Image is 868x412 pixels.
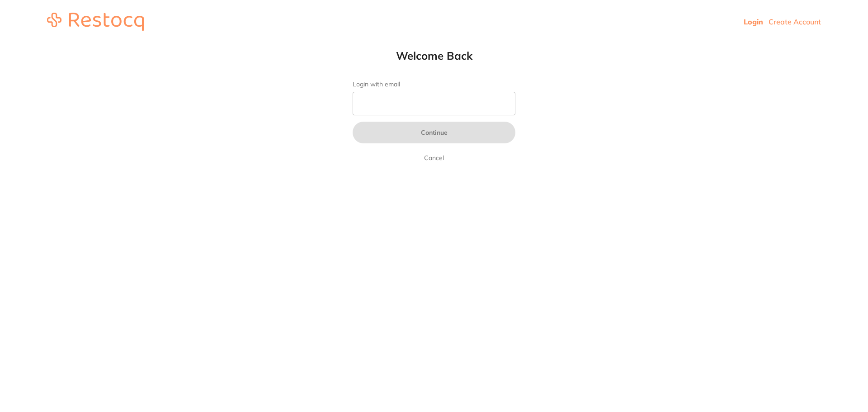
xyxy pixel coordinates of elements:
h1: Welcome Back [335,49,533,62]
img: restocq_logo.svg [47,13,144,31]
button: Continue [353,122,515,143]
a: Cancel [422,152,446,163]
label: Login with email [353,81,515,88]
a: Login [744,17,763,26]
a: Create Account [769,17,821,26]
